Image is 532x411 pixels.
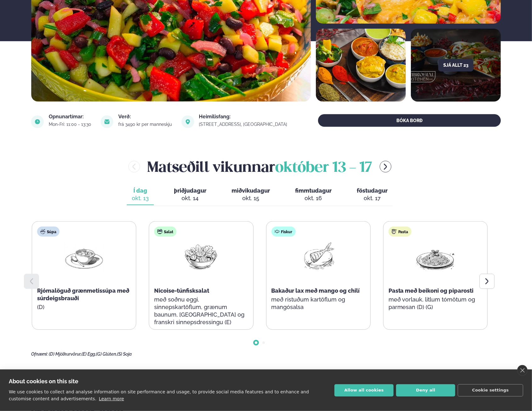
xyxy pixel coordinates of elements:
div: Mon-Fri: 11:00 - 13:30 [49,122,93,127]
img: pasta.svg [392,229,397,234]
p: (D) [37,303,131,311]
p: We use cookies to collect and analyse information on site performance and usage, to provide socia... [9,389,309,401]
button: miðvikudagur okt. 15 [227,184,275,205]
a: link [199,121,289,128]
img: soup.svg [40,229,45,234]
span: Ofnæmi: [31,352,48,357]
img: salad.svg [157,229,162,234]
button: föstudagur okt. 17 [352,184,393,205]
img: Fish.png [298,242,339,271]
img: image alt [31,115,44,128]
div: Opnunartímar: [49,114,93,119]
p: með ristuðum kartöflum og mangósalsa [272,296,365,311]
img: image alt [182,115,194,128]
button: Í dag okt. 13 [127,184,154,205]
button: BÓKA BORÐ [318,114,501,127]
button: Allow all cookies [334,384,394,397]
div: Fiskur [272,227,296,237]
span: október 13 - 17 [276,161,372,175]
img: image alt [316,29,406,102]
span: þriðjudagur [174,187,206,194]
span: Go to slide 2 [262,341,265,344]
p: með vorlauk, litlum tómötum og parmesan (D) (G) [389,296,482,311]
div: okt. 17 [357,194,388,202]
span: (E) Egg, [81,352,96,357]
span: Bakaður lax með mango og chilí [272,287,360,294]
span: Go to slide 1 [255,341,257,344]
div: Pasta [389,227,412,237]
div: okt. 16 [295,194,332,202]
a: Learn more [99,396,124,401]
span: Nicoise-túnfisksalat [154,287,209,294]
div: okt. 14 [174,194,206,202]
span: (S) Soja [117,352,132,357]
div: Salat [154,227,176,237]
div: Súpa [37,227,59,237]
div: frá 3490 kr per manneskju [118,122,174,127]
div: Heimilisfang: [199,114,289,119]
img: Salad.png [181,242,221,271]
strong: About cookies on this site [9,378,78,385]
h2: Matseðill vikunnar [148,156,372,177]
span: (D) Mjólkurvörur, [49,352,81,357]
img: Soup.png [64,242,104,271]
button: Cookie settings [458,384,523,397]
div: Verð: [118,114,174,119]
button: menu-btn-left [128,161,140,172]
button: menu-btn-right [380,161,391,172]
span: (G) Glúten, [96,352,117,357]
span: miðvikudagur [232,187,270,194]
button: Deny all [396,384,455,397]
span: fimmtudagur [295,187,332,194]
button: Sjá allt 23 [438,59,473,71]
div: okt. 15 [232,194,270,202]
img: Spagetti.png [415,242,456,271]
button: fimmtudagur okt. 16 [290,184,337,205]
div: okt. 13 [132,194,149,202]
span: föstudagur [357,187,388,194]
span: Í dag [132,187,149,194]
span: Pasta með beikoni og piparosti [389,287,474,294]
span: Rjómalöguð grænmetissúpa með súrdeigsbrauði [37,287,129,301]
img: image alt [101,115,113,128]
img: fish.svg [275,229,280,234]
p: með soðnu eggi, sinnepskartöflum, grænum baunum, [GEOGRAPHIC_DATA] og franskri sinnepsdressingu (E) [154,296,248,326]
button: þriðjudagur okt. 14 [169,184,211,205]
a: close [517,365,528,376]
